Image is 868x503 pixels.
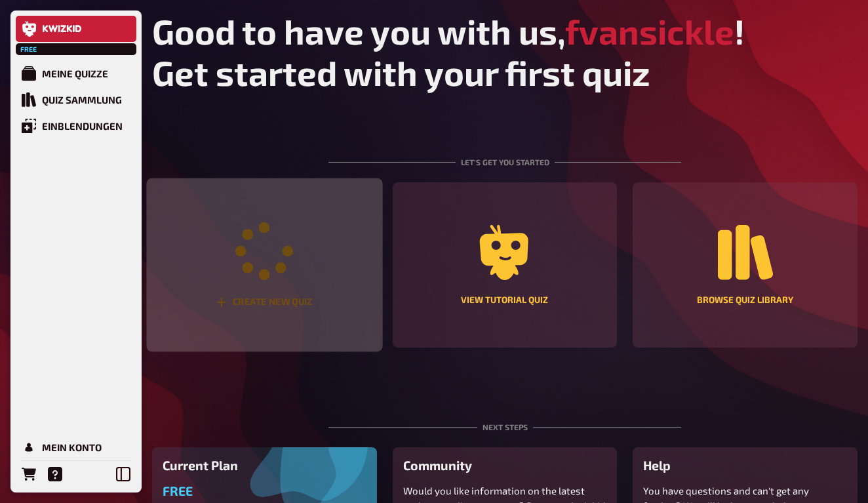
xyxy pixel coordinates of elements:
[163,458,366,473] h3: Current Plan
[216,296,313,308] div: Create new quiz
[152,10,858,93] h1: Good to have you with us, ! Get started with your first quiz
[565,10,734,52] span: fvansickle
[42,461,68,487] a: Hilfe
[461,296,548,305] div: View tutorial quiz
[17,45,41,53] span: Free
[633,182,858,348] a: Browse Quiz Library
[42,441,102,453] div: Mein Konto
[403,458,607,473] h3: Community
[328,390,681,447] div: Next steps
[16,60,136,87] a: Meine Quizze
[146,178,382,352] button: Create new quiz
[16,87,136,113] a: Quiz Sammlung
[16,113,136,139] a: Einblendungen
[328,125,681,182] div: Let's get you started
[42,94,122,106] div: Quiz Sammlung
[16,434,136,460] a: Mein Konto
[42,68,108,79] div: Meine Quizze
[697,296,793,305] div: Browse Quiz Library
[16,461,42,487] a: Bestellungen
[393,182,618,348] a: View tutorial quiz
[42,120,123,132] div: Einblendungen
[643,458,847,473] h3: Help
[163,483,193,498] span: Free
